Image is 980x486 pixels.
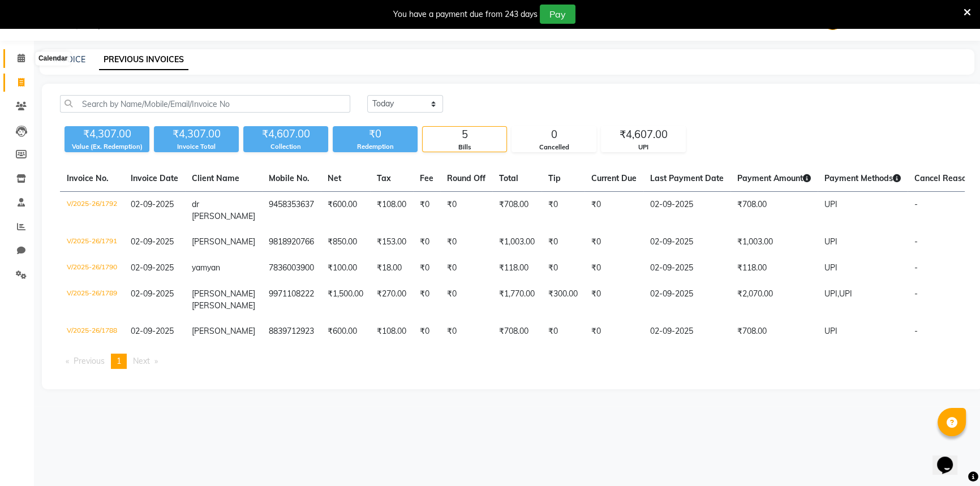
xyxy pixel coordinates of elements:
[321,255,370,281] td: ₹100.00
[601,143,685,152] div: UPI
[60,281,124,319] td: V/2025-26/1789
[914,173,971,183] span: Cancel Reason
[492,255,541,281] td: ₹118.00
[643,281,730,319] td: 02-09-2025
[131,236,174,247] span: 02-09-2025
[192,199,255,221] span: dr [PERSON_NAME]
[914,326,918,336] span: -
[492,319,541,345] td: ₹708.00
[192,173,239,183] span: Client Name
[824,326,837,336] span: UPI
[914,236,918,247] span: -
[541,281,584,319] td: ₹300.00
[914,263,918,273] span: -
[99,50,188,70] a: PREVIOUS INVOICES
[321,192,370,230] td: ₹600.00
[131,289,174,299] span: 02-09-2025
[420,173,433,183] span: Fee
[243,142,328,152] div: Collection
[262,319,321,345] td: 8839712923
[730,255,818,281] td: ₹118.00
[824,289,839,299] span: UPI,
[584,255,643,281] td: ₹0
[370,192,413,230] td: ₹108.00
[131,326,174,336] span: 02-09-2025
[440,192,492,230] td: ₹0
[131,263,174,273] span: 02-09-2025
[413,229,440,255] td: ₹0
[824,199,837,209] span: UPI
[370,319,413,345] td: ₹108.00
[584,319,643,345] td: ₹0
[447,173,485,183] span: Round Off
[192,263,220,273] span: yamyan
[262,281,321,319] td: 9971108222
[321,229,370,255] td: ₹850.00
[730,229,818,255] td: ₹1,003.00
[839,289,852,299] span: UPI
[730,192,818,230] td: ₹708.00
[328,173,341,183] span: Net
[370,281,413,319] td: ₹270.00
[131,199,174,209] span: 02-09-2025
[512,143,596,152] div: Cancelled
[370,229,413,255] td: ₹153.00
[370,255,413,281] td: ₹18.00
[601,127,685,143] div: ₹4,607.00
[824,173,901,183] span: Payment Methods
[154,126,239,142] div: ₹4,307.00
[914,199,918,209] span: -
[730,319,818,345] td: ₹708.00
[541,255,584,281] td: ₹0
[393,8,538,20] div: You have a payment due from 243 days
[643,255,730,281] td: 02-09-2025
[730,281,818,319] td: ₹2,070.00
[60,319,124,345] td: V/2025-26/1788
[824,263,837,273] span: UPI
[60,354,965,369] nav: Pagination
[650,173,724,183] span: Last Payment Date
[133,356,150,366] span: Next
[321,281,370,319] td: ₹1,500.00
[540,5,575,24] button: Pay
[584,192,643,230] td: ₹0
[824,236,837,247] span: UPI
[60,229,124,255] td: V/2025-26/1791
[413,255,440,281] td: ₹0
[60,255,124,281] td: V/2025-26/1790
[541,319,584,345] td: ₹0
[423,143,506,152] div: Bills
[492,192,541,230] td: ₹708.00
[643,319,730,345] td: 02-09-2025
[333,142,418,152] div: Redemption
[492,229,541,255] td: ₹1,003.00
[36,52,70,66] div: Calendar
[423,127,506,143] div: 5
[737,173,811,183] span: Payment Amount
[584,281,643,319] td: ₹0
[413,281,440,319] td: ₹0
[192,326,255,336] span: [PERSON_NAME]
[440,319,492,345] td: ₹0
[499,173,518,183] span: Total
[548,173,561,183] span: Tip
[591,173,637,183] span: Current Due
[584,229,643,255] td: ₹0
[192,289,255,299] span: [PERSON_NAME]
[643,229,730,255] td: 02-09-2025
[262,255,321,281] td: 7836003900
[440,229,492,255] td: ₹0
[262,192,321,230] td: 9458353637
[413,319,440,345] td: ₹0
[65,142,149,152] div: Value (Ex. Redemption)
[117,356,121,366] span: 1
[131,173,178,183] span: Invoice Date
[192,300,255,311] span: [PERSON_NAME]
[192,236,255,247] span: [PERSON_NAME]
[262,229,321,255] td: 9818920766
[440,281,492,319] td: ₹0
[413,192,440,230] td: ₹0
[541,192,584,230] td: ₹0
[333,126,418,142] div: ₹0
[60,95,350,113] input: Search by Name/Mobile/Email/Invoice No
